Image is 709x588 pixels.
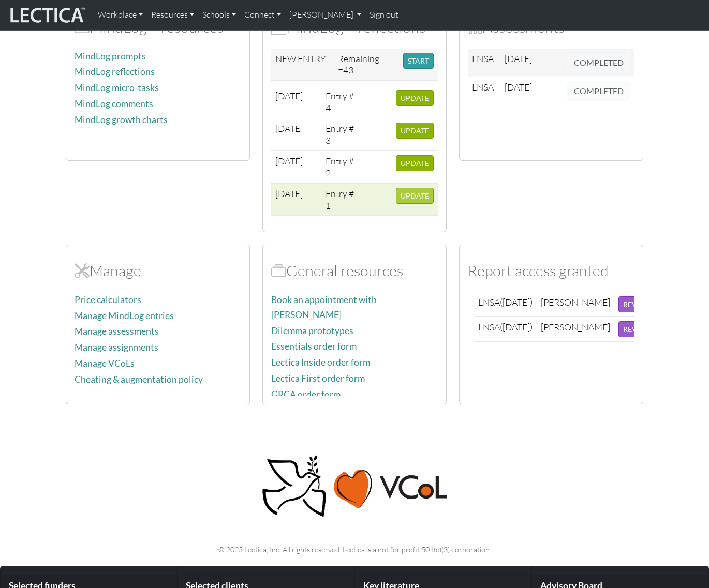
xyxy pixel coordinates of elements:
a: Price calculators [75,294,141,305]
td: LNSA [468,49,500,77]
a: [PERSON_NAME] [285,4,365,26]
button: UPDATE [396,123,434,139]
span: ([DATE]) [500,321,533,333]
a: GRCA order form [271,389,341,400]
a: Connect [240,4,285,26]
span: 43 [343,64,353,76]
a: Manage MindLog entries [75,310,174,321]
td: NEW ENTRY [271,49,334,81]
span: Manage [75,261,90,280]
td: Entry # 4 [321,86,360,118]
img: lecticalive [8,5,85,25]
span: [DATE] [275,155,303,167]
span: Resources [271,261,286,280]
span: UPDATE [401,94,429,102]
button: REVOKE [618,296,657,312]
a: Cheating & augmentation policy [75,374,203,385]
td: Entry # 2 [321,150,360,183]
button: UPDATE [396,155,434,171]
img: Peace, love, VCoL [259,454,450,519]
h2: General resources [271,262,438,280]
a: Manage assignments [75,342,158,353]
td: LNSA [474,292,537,317]
p: © 2025 Lectica, Inc. All rights reserved. Lectica is a not for profit 501(c)(3) corporation. [66,544,643,555]
a: Dilemma prototypes [271,325,353,336]
span: [DATE] [275,188,303,199]
a: MindLog prompts [75,51,146,62]
a: Resources [147,4,198,26]
td: Remaining = [334,49,399,81]
a: Essentials order form [271,341,357,352]
div: [PERSON_NAME] [541,296,610,308]
td: Entry # 3 [321,118,360,151]
a: Lectica Inside order form [271,357,370,368]
td: Entry # 1 [321,183,360,216]
td: LNSA [474,316,537,341]
h2: Manage [75,262,241,280]
h2: Assessments [468,18,634,36]
button: UPDATE [396,188,434,204]
h2: MindLog™ reflections [271,18,438,36]
button: START [403,53,434,69]
a: MindLog reflections [75,66,155,77]
span: UPDATE [401,159,429,168]
span: ([DATE]) [500,296,533,308]
span: [DATE] [275,123,303,134]
span: UPDATE [401,191,429,200]
a: Schools [198,4,240,26]
a: Lectica First order form [271,373,365,384]
a: Manage VCoLs [75,358,135,369]
span: [DATE] [275,90,303,101]
span: [DATE] [505,81,532,93]
a: MindLog micro-tasks [75,82,159,93]
td: LNSA [468,77,500,105]
a: MindLog comments [75,98,153,109]
span: [DATE] [505,53,532,64]
a: Manage assessments [75,326,159,337]
button: UPDATE [396,90,434,106]
div: [PERSON_NAME] [541,321,610,333]
a: Sign out [365,4,403,26]
h2: Report access granted [468,262,634,280]
a: Book an appointment with [PERSON_NAME] [271,294,377,320]
a: MindLog growth charts [75,114,168,125]
span: UPDATE [401,126,429,135]
h2: MindLog™ resources [75,18,241,36]
button: REVOKE [618,321,657,337]
a: Workplace [94,4,147,26]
